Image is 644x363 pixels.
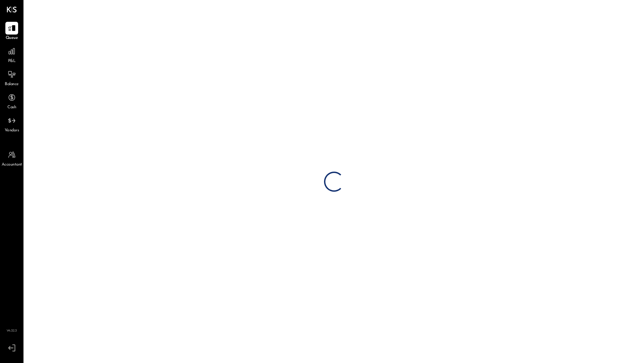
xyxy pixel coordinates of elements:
a: Vendors [0,114,23,134]
a: Queue [0,22,23,41]
a: Cash [0,91,23,111]
a: P&L [0,45,23,64]
span: Accountant [2,162,22,168]
a: Balance [0,68,23,87]
span: Cash [7,105,16,111]
span: Vendors [5,128,19,134]
span: P&L [8,58,16,64]
span: Balance [5,81,19,87]
span: Queue [6,35,18,41]
a: Accountant [0,148,23,168]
